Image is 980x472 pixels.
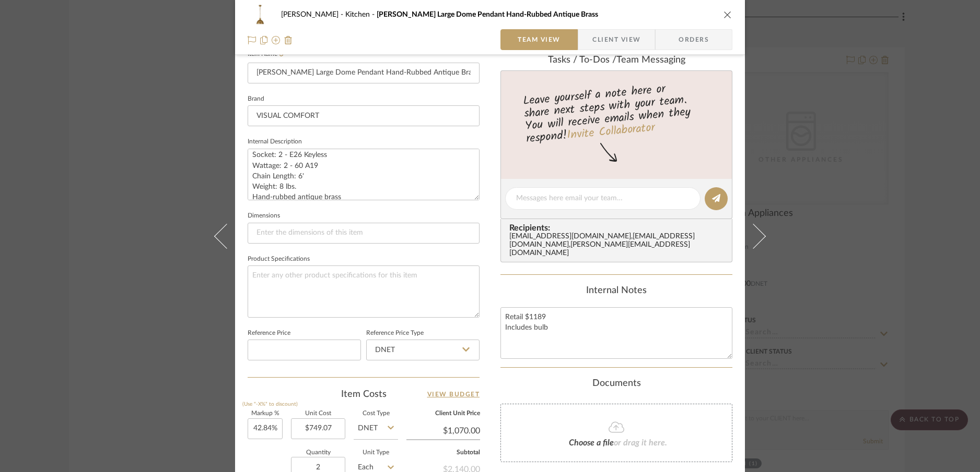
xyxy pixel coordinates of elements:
label: Cost Type [354,411,398,416]
div: Internal Notes [500,285,732,297]
div: [EMAIL_ADDRESS][DOMAIN_NAME] , [EMAIL_ADDRESS][DOMAIN_NAME] , [PERSON_NAME][EMAIL_ADDRESS][DOMAIN... [509,233,728,258]
label: Markup % [248,411,283,416]
div: Documents [500,378,732,390]
img: Remove from project [284,36,293,44]
label: Internal Description [248,139,302,144]
label: Unit Cost [291,411,345,416]
label: Reference Price Type [366,331,424,336]
input: Enter the dimensions of this item [248,223,480,244]
span: Choose a file [569,439,614,447]
label: Brand [248,96,264,102]
span: [PERSON_NAME] [281,11,345,18]
img: 2ee9f13c-9aa6-4e5f-af40-6108b686c764_48x40.jpg [248,4,273,25]
label: Subtotal [406,450,480,455]
a: Invite Collaborator [566,119,656,145]
span: Recipients: [509,223,728,233]
span: Orders [667,29,720,50]
label: Dimensions [248,213,280,219]
span: Team View [518,29,561,50]
input: Enter Item Name [248,63,480,83]
span: or drag it here. [614,439,667,447]
input: Enter Brand [248,105,480,126]
label: Unit Type [354,450,398,455]
span: Client View [592,29,640,50]
button: close [723,10,732,19]
label: Product Specifications [248,257,310,262]
div: team Messaging [500,55,732,66]
a: View Budget [427,388,480,401]
span: Tasks / To-Dos / [548,55,616,65]
div: Leave yourself a note here or share next steps with your team. You will receive emails when they ... [499,78,734,148]
label: Quantity [291,450,345,455]
label: Reference Price [248,331,290,336]
label: Client Unit Price [406,411,480,416]
div: Item Costs [248,388,480,401]
span: Kitchen [345,11,377,18]
span: [PERSON_NAME] Large Dome Pendant Hand-Rubbed Antique Brass [377,11,598,18]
